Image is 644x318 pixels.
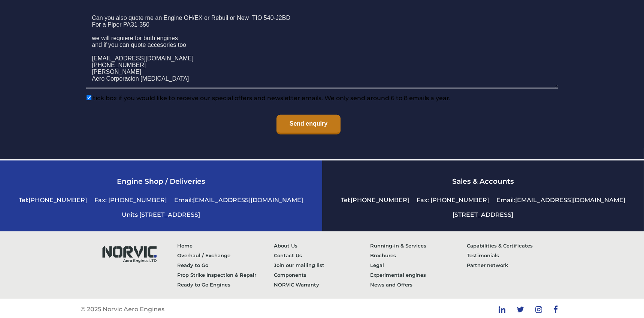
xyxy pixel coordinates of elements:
[177,270,274,280] a: Prop Strike Inspection & Repair
[370,280,467,289] a: News and Offers
[274,270,371,280] a: Components
[515,196,625,204] a: [EMAIL_ADDRESS][DOMAIN_NAME]
[467,241,563,250] a: Capabilities & Certificates
[337,193,413,207] li: Tel:
[193,196,303,204] a: [EMAIL_ADDRESS][DOMAIN_NAME]
[370,250,467,260] a: Brochures
[370,260,467,270] a: Legal
[118,207,204,222] li: Units [STREET_ADDRESS]
[177,280,274,289] a: Ready to Go Engines
[274,280,371,289] a: NORVIC Warranty
[274,260,371,270] a: Join our mailing list
[276,115,341,135] input: Send enquiry
[95,241,163,266] img: Norvic Aero Engines logo
[170,193,307,207] li: Email:
[351,196,409,204] a: [PHONE_NUMBER]
[493,193,629,207] li: Email:
[332,177,635,186] h3: Sales & Accounts
[449,207,517,222] li: [STREET_ADDRESS]
[177,260,274,270] a: Ready to Go
[467,260,563,270] a: Partner network
[274,250,371,260] a: Contact Us
[370,241,467,250] a: Running-in & Services
[413,193,493,207] li: Fax: [PHONE_NUMBER]
[177,250,274,260] a: Overhaul / Exchange
[87,95,91,100] input: tick box if you would like to receive our special offers and newsletter emails. We only send arou...
[467,250,563,260] a: Testimonials
[81,305,164,314] p: © 2025 Norvic Aero Engines
[28,196,87,204] a: [PHONE_NUMBER]
[9,177,313,186] h3: Engine Shop / Deliveries
[177,241,274,250] a: Home
[91,193,170,207] li: Fax: [PHONE_NUMBER]
[15,193,91,207] li: Tel:
[370,270,467,280] a: Experimental engines
[91,94,451,102] span: tick box if you would like to receive our special offers and newsletter emails. We only send arou...
[274,241,371,250] a: About Us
